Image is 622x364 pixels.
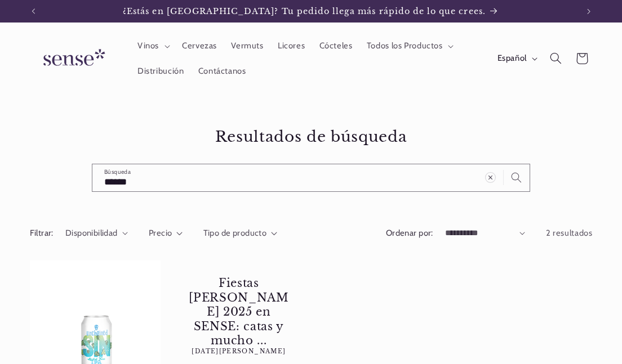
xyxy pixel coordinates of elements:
a: Cervezas [175,34,224,59]
span: Cócteles [319,41,353,51]
span: Precio [149,228,172,238]
span: Distribución [137,66,184,77]
a: Vermuts [224,34,271,59]
span: Contáctanos [198,66,246,77]
span: 2 resultados [546,228,593,238]
label: Ordenar por: [386,228,433,238]
span: ¿Estás en [GEOGRAPHIC_DATA]? Tu pedido llega más rápido de lo que crees. [123,6,486,16]
summary: Disponibilidad (0 seleccionado) [65,227,128,240]
a: Cócteles [312,34,359,59]
summary: Precio [149,227,183,240]
summary: Tipo de producto (0 seleccionado) [203,227,277,240]
h1: Resultados de búsqueda [30,127,593,146]
span: Tipo de producto [203,228,267,238]
a: Fiestas [PERSON_NAME] 2025 en SENSE: catas y mucho ... [185,277,292,348]
summary: Vinos [130,34,175,59]
summary: Búsqueda [543,46,568,71]
span: Licores [278,41,305,51]
button: Borrar término de búsqueda [478,164,504,190]
span: Vermuts [231,41,263,51]
span: Vinos [137,41,159,51]
span: Disponibilidad [65,228,118,238]
img: Sense [30,42,114,74]
a: Distribución [130,59,191,83]
h2: Filtrar: [30,227,54,240]
a: Licores [270,34,312,59]
button: Búsqueda [504,164,530,190]
span: Español [497,52,527,65]
a: Contáctanos [191,59,253,83]
summary: Todos los Productos [359,34,459,59]
a: Sense [25,38,119,79]
span: Cervezas [182,41,217,51]
button: Español [490,47,543,70]
span: Todos los Productos [367,41,443,51]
